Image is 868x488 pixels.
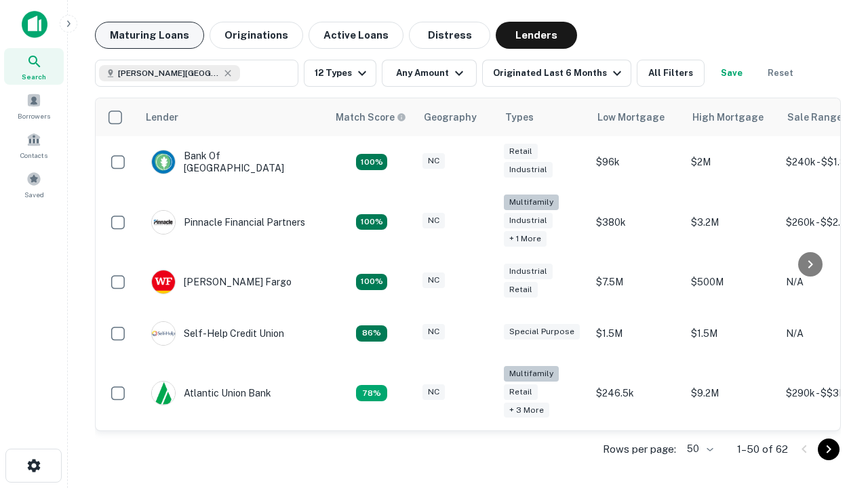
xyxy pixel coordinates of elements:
[24,189,44,200] span: Saved
[18,110,50,121] span: Borrowers
[409,22,490,49] button: Distress
[759,60,802,87] button: Reset
[138,98,328,136] th: Lender
[497,98,589,136] th: Types
[328,98,416,136] th: Capitalize uses an advanced AI algorithm to match your search with the best lender. The match sco...
[684,256,779,308] td: $500M
[684,136,779,188] td: $2M
[589,256,684,308] td: $7.5M
[22,11,47,38] img: capitalize-icon.png
[603,441,676,457] p: Rows per page:
[504,403,549,418] div: + 3 more
[422,213,445,228] div: NC
[589,136,684,188] td: $96k
[496,22,577,49] button: Lenders
[151,150,314,174] div: Bank Of [GEOGRAPHIC_DATA]
[4,48,64,85] a: Search
[356,325,387,342] div: Matching Properties: 11, hasApolloMatch: undefined
[684,308,779,359] td: $1.5M
[504,282,538,298] div: Retail
[4,166,64,203] a: Saved
[422,384,445,400] div: NC
[336,110,406,125] div: Capitalize uses an advanced AI algorithm to match your search with the best lender. The match sco...
[504,324,580,340] div: Special Purpose
[589,308,684,359] td: $1.5M
[422,272,445,288] div: NC
[304,60,376,87] button: 12 Types
[504,144,538,159] div: Retail
[422,324,445,340] div: NC
[152,382,175,405] img: picture
[800,336,868,401] iframe: Chat Widget
[504,195,559,210] div: Multifamily
[787,109,842,125] div: Sale Range
[589,98,684,136] th: Low Mortgage
[151,321,284,346] div: Self-help Credit Union
[152,211,175,234] img: picture
[597,109,665,125] div: Low Mortgage
[152,270,175,293] img: picture
[504,366,559,382] div: Multifamily
[682,439,715,459] div: 50
[146,109,178,125] div: Lender
[504,264,553,279] div: Industrial
[737,441,788,457] p: 1–50 of 62
[152,322,175,345] img: picture
[818,439,840,460] button: Go to next page
[151,381,271,405] div: Atlantic Union Bank
[589,359,684,428] td: $246.5k
[4,87,64,124] a: Borrowers
[151,210,305,235] div: Pinnacle Financial Partners
[684,359,779,428] td: $9.2M
[4,127,64,163] a: Contacts
[710,60,753,87] button: Save your search to get updates of matches that match your search criteria.
[118,67,220,79] span: [PERSON_NAME][GEOGRAPHIC_DATA], [GEOGRAPHIC_DATA]
[151,270,292,294] div: [PERSON_NAME] Fargo
[422,153,445,169] div: NC
[356,154,387,170] div: Matching Properties: 14, hasApolloMatch: undefined
[504,231,547,247] div: + 1 more
[309,22,403,49] button: Active Loans
[424,109,477,125] div: Geography
[152,150,175,174] img: picture
[416,98,497,136] th: Geography
[356,214,387,230] div: Matching Properties: 23, hasApolloMatch: undefined
[504,384,538,400] div: Retail
[589,188,684,256] td: $380k
[356,274,387,290] div: Matching Properties: 14, hasApolloMatch: undefined
[22,71,46,82] span: Search
[493,65,625,81] div: Originated Last 6 Months
[336,110,403,125] h6: Match Score
[505,109,534,125] div: Types
[504,213,553,228] div: Industrial
[20,150,47,161] span: Contacts
[637,60,705,87] button: All Filters
[482,60,631,87] button: Originated Last 6 Months
[692,109,764,125] div: High Mortgage
[356,385,387,401] div: Matching Properties: 10, hasApolloMatch: undefined
[210,22,303,49] button: Originations
[95,22,204,49] button: Maturing Loans
[684,98,779,136] th: High Mortgage
[382,60,477,87] button: Any Amount
[684,188,779,256] td: $3.2M
[504,162,553,178] div: Industrial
